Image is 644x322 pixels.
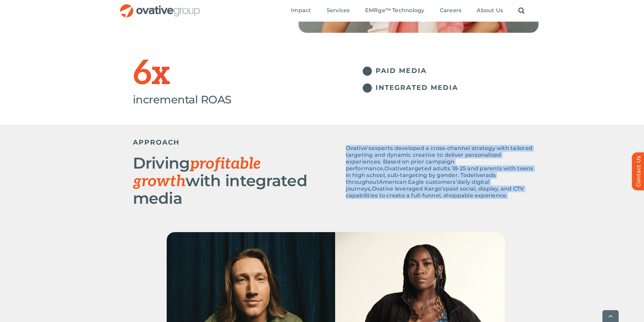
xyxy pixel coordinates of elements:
[467,172,486,178] span: deliver
[372,185,393,192] span: Ovative
[346,172,496,185] span: ads throughout
[133,63,336,85] h1: 6x
[365,7,425,14] span: EMRge™ Technology
[376,67,539,75] h5: PAID MEDIA
[518,7,525,15] a: Search
[346,145,533,172] span: experts developed a cross-channel strategy with tailored targeting and dynamic creative to delive...
[477,7,503,15] a: About Us
[440,7,462,15] a: Careers
[506,192,507,199] span: .
[440,7,462,14] span: Careers
[477,7,503,14] span: About Us
[346,165,533,178] span: targeted adults 18-25 and parents with teens in high school, sub-targeting by gender. To
[133,93,232,106] span: incremental ROAS
[379,179,457,185] span: American Eagle customers’
[346,145,372,151] span: Ovative’s
[376,83,539,92] h5: INTEGRATED MEDIA
[291,7,311,15] a: Impact
[327,7,350,15] a: Services
[384,165,406,172] span: Ovative
[119,3,200,10] a: OG_Full_horizontal_RGB
[133,138,336,146] h5: APPROACH
[291,7,311,14] span: Impact
[346,179,490,192] span: daily digital journeys,
[346,185,524,199] span: paid social, display, and CTV capabilities to create a full-funnel, shoppable experience
[365,7,425,15] a: EMRge™ Technology
[327,7,350,14] span: Services
[395,185,446,192] span: leveraged Kargo’s
[133,154,261,191] span: profitable growth
[133,155,336,207] h2: Driving with integrated media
